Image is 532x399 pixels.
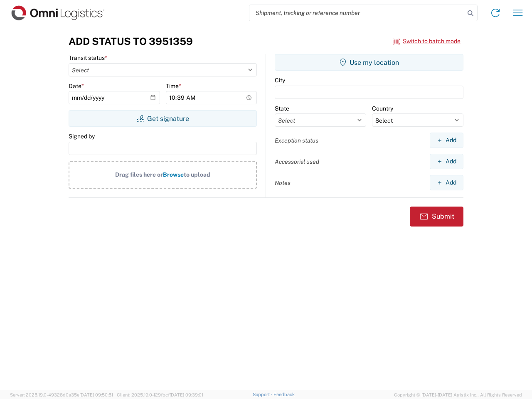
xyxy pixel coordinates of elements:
[275,179,291,187] label: Notes
[430,133,463,148] button: Add
[69,54,107,62] label: Transit status
[275,76,285,84] label: City
[10,392,113,397] span: Server: 2025.19.0-49328d0a35e
[275,105,289,112] label: State
[117,392,203,397] span: Client: 2025.19.0-129fbcf
[253,392,273,397] a: Support
[410,207,463,227] button: Submit
[275,54,463,71] button: Use my location
[69,35,193,47] h3: Add Status to 3951359
[170,392,203,397] span: [DATE] 09:39:01
[430,175,463,190] button: Add
[163,171,184,178] span: Browse
[69,82,84,90] label: Date
[393,34,461,48] button: Switch to batch mode
[275,158,319,165] label: Accessorial used
[372,105,393,112] label: Country
[166,82,181,90] label: Time
[69,133,95,140] label: Signed by
[394,391,522,399] span: Copyright © [DATE]-[DATE] Agistix Inc., All Rights Reserved
[115,171,163,178] span: Drag files here or
[249,5,465,21] input: Shipment, tracking or reference number
[69,110,257,127] button: Get signature
[430,154,463,169] button: Add
[275,137,318,144] label: Exception status
[79,392,113,397] span: [DATE] 09:50:51
[273,392,295,397] a: Feedback
[184,171,210,178] span: to upload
